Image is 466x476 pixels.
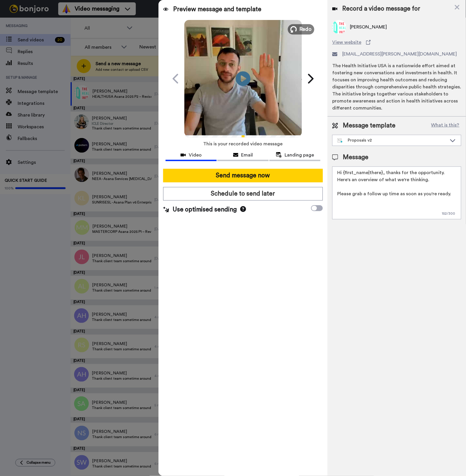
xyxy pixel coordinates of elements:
a: View website [332,39,461,46]
span: Message template [343,121,395,130]
span: Message [343,153,368,162]
button: Schedule to send later [163,187,323,201]
button: Send message now [163,169,323,182]
textarea: Hi {first_name|there}, thanks for the opportunity. Here's an overview of what we're thinking. Ple... [332,166,461,219]
img: nextgen-template.svg [337,138,343,143]
span: [EMAIL_ADDRESS][PERSON_NAME][DOMAIN_NAME] [342,51,457,58]
span: View website [332,39,361,46]
span: Email [241,152,253,159]
span: Video [189,152,202,159]
span: Use optimised sending [173,205,237,214]
div: Proposals v2 [337,137,447,143]
button: What is this? [430,121,461,130]
div: The Health Initiative USA is a nationwide effort aimed at fostering new conversations and investm... [332,62,461,112]
span: Landing page [285,152,314,159]
span: This is your recorded video message [203,137,283,150]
